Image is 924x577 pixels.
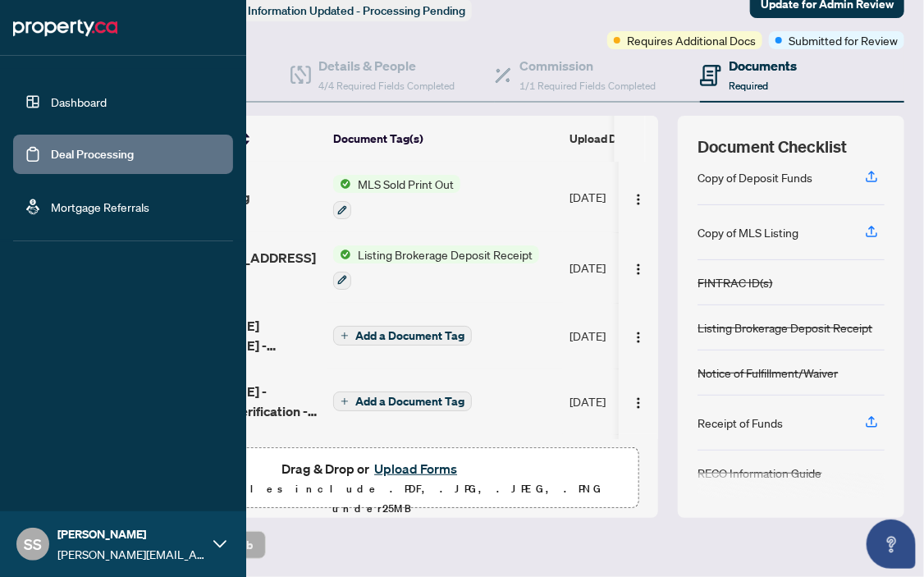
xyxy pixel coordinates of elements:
[248,3,465,18] span: Information Updated - Processing Pending
[519,80,656,92] span: 1/1 Required Fields Completed
[698,464,821,482] div: RECO Information Guide
[563,116,678,162] th: Upload Date
[351,175,460,193] span: MLS Sold Print Out
[351,245,539,263] span: Listing Brokerage Deposit Receipt
[632,396,645,410] img: Logo
[355,330,464,341] span: Add a Document Tag
[632,193,645,206] img: Logo
[106,448,638,529] span: Drag & Drop orUpload FormsSupported files include .PDF, .JPG, .JPEG, .PNG under25MB
[625,254,652,281] button: Logo
[333,245,539,290] button: Status IconListing Brokerage Deposit Receipt
[333,245,351,263] img: Status Icon
[698,414,783,432] div: Receipt of Funds
[625,388,652,414] button: Logo
[333,325,472,346] button: Add a Document Tag
[563,434,678,500] td: [DATE]
[341,332,349,340] span: plus
[789,31,898,49] span: Submitted for Review
[341,397,349,405] span: plus
[563,232,678,303] td: [DATE]
[319,56,455,76] h4: Details & People
[563,303,678,369] td: [DATE]
[867,520,916,569] button: Open asap
[563,369,678,434] td: [DATE]
[333,391,472,412] button: Add a Document Tag
[319,80,455,92] span: 4/4 Required Fields Completed
[51,147,134,162] a: Deal Processing
[730,80,769,92] span: Required
[116,479,628,519] p: Supported files include .PDF, .JPG, .JPEG, .PNG under 25 MB
[698,168,812,186] div: Copy of Deposit Funds
[698,223,798,241] div: Copy of MLS Listing
[730,56,798,76] h4: Documents
[519,56,656,76] h4: Commission
[333,175,460,219] button: Status IconMLS Sold Print Out
[698,135,847,158] span: Document Checklist
[57,525,205,543] span: [PERSON_NAME]
[369,458,462,479] button: Upload Forms
[24,533,42,556] span: SS
[333,175,351,193] img: Status Icon
[327,116,563,162] th: Document Tag(s)
[698,318,872,337] div: Listing Brokerage Deposit Receipt
[569,130,635,148] span: Upload Date
[333,392,472,411] button: Add a Document Tag
[13,15,117,41] img: logo
[51,94,107,109] a: Dashboard
[57,545,205,563] span: [PERSON_NAME][EMAIL_ADDRESS][DOMAIN_NAME]
[698,273,772,291] div: FINTRAC ID(s)
[632,263,645,276] img: Logo
[281,458,462,479] span: Drag & Drop or
[625,184,652,210] button: Logo
[698,364,838,382] div: Notice of Fulfillment/Waiver
[51,199,149,214] a: Mortgage Referrals
[627,31,756,49] span: Requires Additional Docs
[333,326,472,346] button: Add a Document Tag
[632,331,645,344] img: Logo
[355,396,464,407] span: Add a Document Tag
[625,323,652,349] button: Logo
[563,162,678,232] td: [DATE]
